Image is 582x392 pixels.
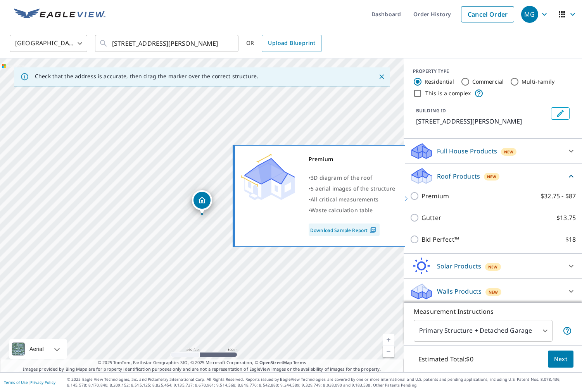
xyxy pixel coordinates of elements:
[293,359,306,365] a: Terms
[488,264,497,270] span: New
[416,117,548,126] p: [STREET_ADDRESS][PERSON_NAME]
[259,359,292,365] a: OpenStreetMap
[410,282,576,301] div: Walls ProductsNew
[309,154,395,165] div: Premium
[489,289,498,295] span: New
[421,235,459,244] p: Bid Perfect™
[563,326,572,335] span: Your report will include the primary structure and a detached garage if one exists.
[368,227,378,234] img: Pdf Icon
[414,307,572,316] p: Measurement Instructions
[487,174,496,180] span: New
[437,287,482,296] p: Walls Products
[410,257,576,275] div: Solar ProductsNew
[416,107,446,114] p: BUILDING ID
[461,6,514,22] a: Cancel Order
[437,146,497,156] p: Full House Products
[437,261,481,271] p: Solar Products
[309,183,395,194] div: •
[412,351,480,368] p: Estimated Total: $0
[4,380,55,385] p: |
[556,213,576,222] p: $13.75
[410,167,576,185] div: Roof ProductsNew
[246,35,322,52] div: OR
[551,107,570,120] button: Edit building 1
[421,213,441,222] p: Gutter
[311,185,395,192] span: 5 aerial images of the structure
[4,380,28,385] a: Terms of Use
[311,174,372,181] span: 3D diagram of the roof
[472,78,504,86] label: Commercial
[421,191,449,201] p: Premium
[98,359,306,366] span: © 2025 TomTom, Earthstar Geographics SIO, © 2025 Microsoft Corporation, ©
[414,320,553,342] div: Primary Structure + Detached Garage
[309,205,395,216] div: •
[541,191,576,201] p: $32.75 - $87
[504,149,513,155] span: New
[14,9,105,20] img: EV Logo
[35,73,258,80] p: Check that the address is accurate, then drag the marker over the correct structure.
[262,35,321,52] a: Upload Blueprint
[309,172,395,183] div: •
[309,194,395,205] div: •
[383,334,394,346] a: Current Level 17, Zoom In
[554,354,567,364] span: Next
[425,78,454,86] label: Residential
[311,196,378,203] span: All critical measurements
[9,339,67,359] div: Aerial
[311,206,373,214] span: Waste calculation table
[241,154,295,200] img: Premium
[67,377,578,388] p: © 2025 Eagle View Technologies, Inc. and Pictometry International Corp. All Rights Reserved. Repo...
[376,72,387,82] button: Close
[268,38,315,48] span: Upload Blueprint
[383,346,394,357] a: Current Level 17, Zoom Out
[410,142,576,160] div: Full House ProductsNew
[309,224,380,236] a: Download Sample Report
[522,78,554,86] label: Multi-Family
[10,33,87,54] div: [GEOGRAPHIC_DATA]
[521,6,538,23] div: MG
[112,33,223,54] input: Search by address or latitude-longitude
[30,380,55,385] a: Privacy Policy
[437,172,480,181] p: Roof Products
[192,190,212,214] div: Dropped pin, building 1, Residential property, 4321 Longfellow St Jacksonville, FL 32210
[413,68,573,75] div: PROPERTY TYPE
[548,351,573,368] button: Next
[565,235,576,244] p: $18
[425,89,471,97] label: This is a complex
[27,339,46,359] div: Aerial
